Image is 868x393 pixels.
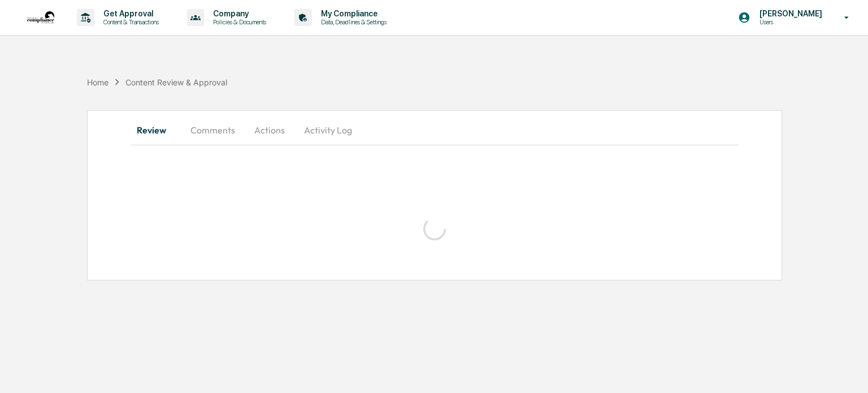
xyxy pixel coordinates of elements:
div: secondary tabs example [131,116,738,144]
button: Activity Log [295,116,361,144]
p: [PERSON_NAME] [750,9,828,18]
div: Home [87,77,108,87]
p: My Compliance [312,9,392,18]
p: Company [204,9,272,18]
button: Review [131,116,181,144]
button: Comments [181,116,244,144]
p: Policies & Documents [204,18,272,26]
p: Data, Deadlines & Settings [312,18,392,26]
p: Users [750,18,828,26]
div: Content Review & Approval [125,77,227,87]
img: logo [27,11,54,24]
button: Actions [244,116,295,144]
p: Content & Transactions [94,18,164,26]
p: Get Approval [94,9,164,18]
